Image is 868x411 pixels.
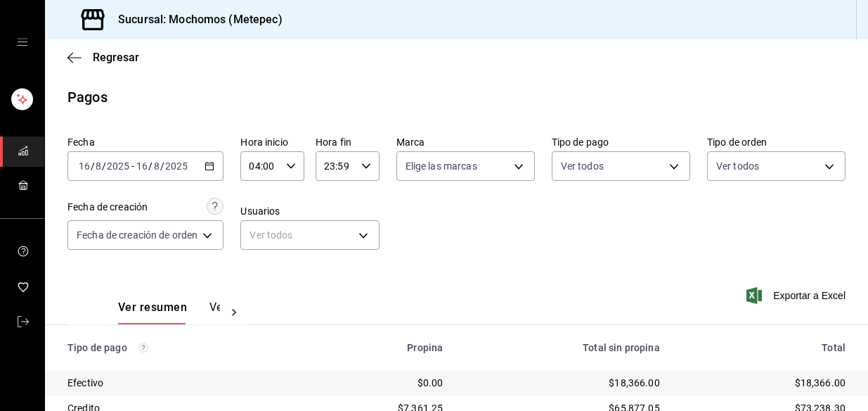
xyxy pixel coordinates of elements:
[316,137,380,147] label: Hora fin
[67,376,283,390] div: Efectivo
[78,160,91,172] input: --
[17,37,28,48] button: open drawer
[465,342,659,353] div: Total sin propina
[67,342,283,353] div: Tipo de pago
[77,228,197,242] span: Fecha de creación de orden
[240,206,379,216] label: Usuarios
[131,160,134,172] span: -
[682,342,846,353] div: Total
[306,376,443,390] div: $0.00
[67,87,108,108] div: Pagos
[240,220,379,250] div: Ver todos
[160,160,164,172] span: /
[209,301,262,324] button: Ver pagos
[67,200,148,215] div: Fecha de creación
[95,160,102,172] input: --
[93,51,139,64] span: Regresar
[67,51,139,64] button: Regresar
[106,160,130,172] input: ----
[107,11,283,28] h3: Sucursal: Mochomos (Metepec)
[406,159,477,173] span: Elige las marcas
[240,137,304,147] label: Hora inicio
[716,159,759,173] span: Ver todos
[118,301,220,324] div: navigation tabs
[561,159,604,173] span: Ver todos
[138,343,148,353] svg: Los pagos realizados con Pay y otras terminales son montos brutos.
[465,376,659,390] div: $18,366.00
[749,287,846,304] button: Exportar a Excel
[164,160,188,172] input: ----
[91,160,95,172] span: /
[136,160,148,172] input: --
[153,160,160,172] input: --
[118,301,187,324] button: Ver resumen
[102,160,106,172] span: /
[552,137,690,147] label: Tipo de pago
[682,376,846,390] div: $18,366.00
[67,137,224,147] label: Fecha
[148,160,153,172] span: /
[707,137,846,147] label: Tipo de orden
[306,342,443,353] div: Propina
[396,137,535,147] label: Marca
